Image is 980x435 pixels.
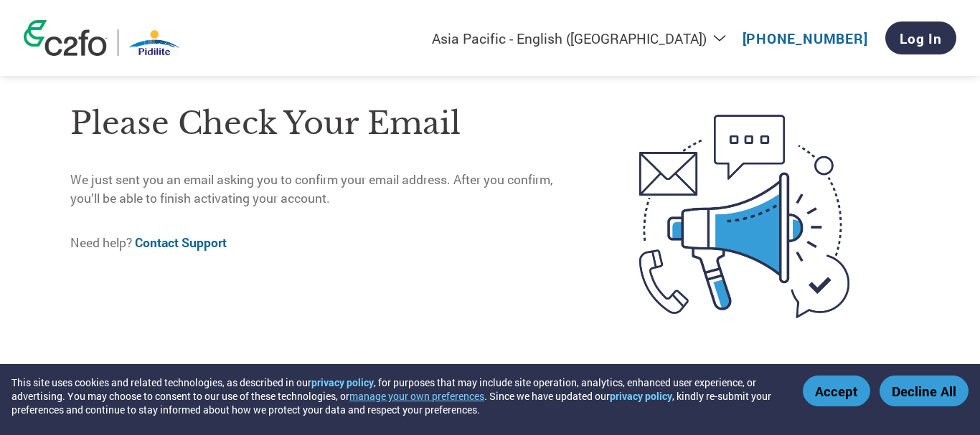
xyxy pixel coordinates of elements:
img: open-email [579,89,910,344]
p: We just sent you an email asking you to confirm your email address. After you confirm, you’ll be ... [70,171,579,209]
button: manage your own preferences [349,389,484,403]
a: [PHONE_NUMBER] [743,29,868,47]
a: Contact Support [135,234,227,251]
button: Accept [803,376,870,406]
h1: Please check your email [70,100,579,147]
img: c2fo logo [24,20,107,56]
a: privacy policy [610,389,672,403]
div: This site uses cookies and related technologies, as described in our , for purposes that may incl... [11,376,782,416]
a: Log In [885,21,956,54]
a: privacy policy [311,376,374,389]
p: Need help? [70,234,579,252]
button: Decline All [880,376,969,406]
img: Pidilite Industries [129,29,179,56]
